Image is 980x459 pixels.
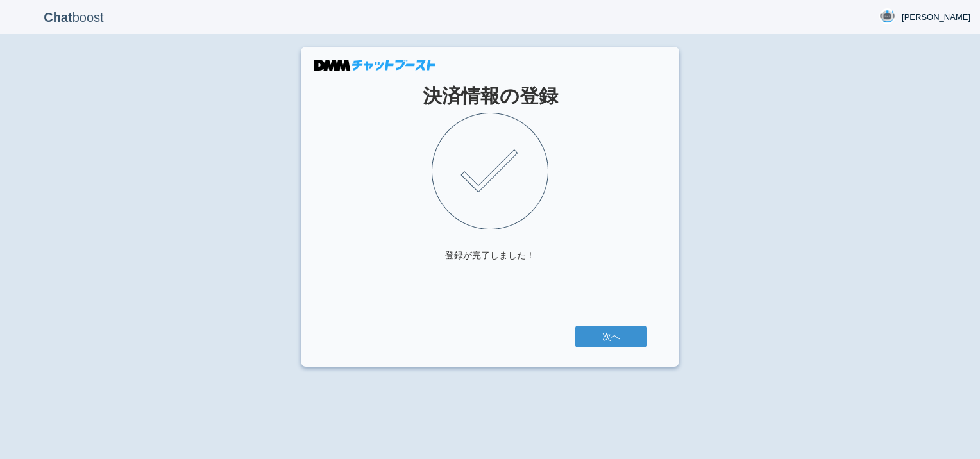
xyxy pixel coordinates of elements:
[902,11,970,24] span: [PERSON_NAME]
[879,8,895,24] img: User Image
[445,249,535,262] div: 登録が完了しました！
[314,60,435,71] img: DMMチャットブースト
[575,326,647,347] a: 次へ
[44,10,72,24] b: Chat
[432,113,548,229] img: check.png
[333,85,647,106] h1: 決済情報の登録
[10,1,138,33] p: boost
